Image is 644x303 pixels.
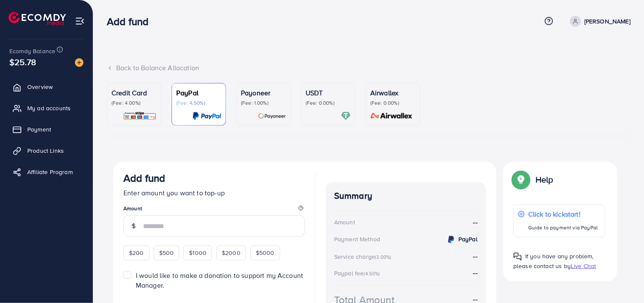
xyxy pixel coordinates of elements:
[370,100,415,106] p: (Fee: 0.00%)
[458,235,478,243] strong: PayPal
[75,16,85,26] img: menu
[528,209,598,219] p: Click to kickstart!
[6,163,86,180] a: Affiliate Program
[241,88,286,98] p: Payoneer
[334,252,394,261] div: Service charge
[176,88,221,98] p: PayPal
[9,47,55,55] span: Ecomdy Balance
[222,249,240,257] span: $2000
[75,58,83,67] img: image
[334,269,383,277] div: Paypal fee
[27,125,51,134] span: Payment
[112,100,157,106] p: (Fee: 4.00%)
[258,111,286,121] img: card
[535,174,553,185] p: Help
[571,262,596,270] span: Live Chat
[6,121,86,138] a: Payment
[123,205,305,215] legend: Amount
[567,16,630,27] a: [PERSON_NAME]
[176,100,221,106] p: (Fee: 4.50%)
[27,83,53,91] span: Overview
[107,63,630,73] div: Back to Balance Allocation
[136,271,303,290] span: I would like to make a donation to support my Account Manager.
[123,172,165,184] h3: Add fund
[473,252,478,261] strong: --
[27,168,73,176] span: Affiliate Program
[123,111,157,121] img: card
[107,15,155,28] h3: Add fund
[256,249,275,257] span: $5000
[27,146,64,155] span: Product Links
[368,111,415,121] img: card
[112,88,157,98] p: Credit Card
[473,217,478,227] strong: --
[513,172,529,187] img: Popup guide
[375,254,391,260] small: (3.00%)
[334,191,478,201] h4: Summary
[9,56,36,68] span: $25.78
[446,234,456,245] img: credit
[513,252,522,261] img: Popup guide
[306,100,351,106] p: (Fee: 0.00%)
[334,218,355,226] div: Amount
[370,88,415,98] p: Airwallex
[341,111,351,121] img: card
[6,100,86,117] a: My ad accounts
[6,142,86,159] a: Product Links
[6,78,86,95] a: Overview
[9,12,66,25] img: logo
[123,188,305,198] p: Enter amount you want to top-up
[27,104,71,112] span: My ad accounts
[129,249,144,257] span: $200
[192,111,221,121] img: card
[528,223,598,233] p: Guide to payment via PayPal
[364,270,380,277] small: (4.50%)
[334,235,380,243] div: Payment Method
[306,88,351,98] p: USDT
[584,16,630,26] p: [PERSON_NAME]
[513,252,594,270] span: If you have any problem, please contact us by
[241,100,286,106] p: (Fee: 1.00%)
[473,268,478,277] strong: --
[159,249,174,257] span: $500
[189,249,206,257] span: $1000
